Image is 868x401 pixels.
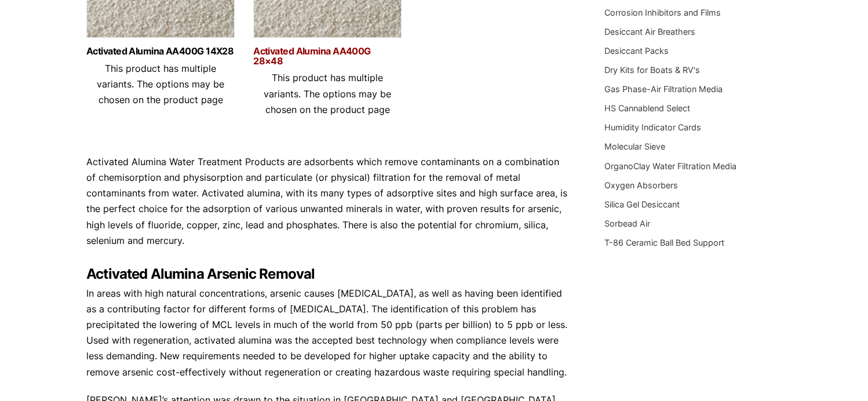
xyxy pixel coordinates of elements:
[253,46,402,66] a: Activated Alumina AA400G 28×48
[604,103,690,113] a: HS Cannablend Select
[604,122,701,132] a: Humidity Indicator Cards
[604,180,678,190] a: Oxygen Absorbers
[86,265,315,282] strong: Activated Alumina Arsenic Removal
[86,154,570,249] p: Activated Alumina Water Treatment Products are adsorbents which remove contaminants on a combinat...
[604,65,700,75] a: Dry Kits for Boats & RV's
[264,72,391,115] span: This product has multiple variants. The options may be chosen on the product page
[604,46,669,56] a: Desiccant Packs
[604,218,650,228] a: Sorbead Air
[604,238,724,247] a: T-86 Ceramic Ball Bed Support
[604,141,665,151] a: Molecular Sieve
[604,199,680,209] a: Silica Gel Desiccant
[604,161,736,171] a: OrganoClay Water Filtration Media
[86,286,570,380] p: In areas with high natural concentrations, arsenic causes [MEDICAL_DATA], as well as having been ...
[97,63,224,105] span: This product has multiple variants. The options may be chosen on the product page
[604,27,695,37] a: Desiccant Air Breathers
[86,46,235,56] a: Activated Alumina AA400G 14X28
[604,84,723,94] a: Gas Phase-Air Filtration Media
[604,8,721,17] a: Corrosion Inhibitors and Films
